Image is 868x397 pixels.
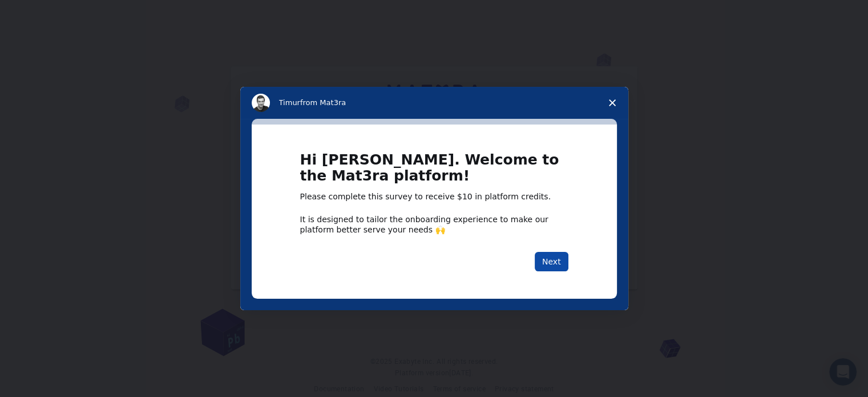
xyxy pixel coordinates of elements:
[252,94,270,112] img: Profile image for Timur
[279,98,300,107] span: Timur
[300,152,568,191] h1: Hi [PERSON_NAME]. Welcome to the Mat3ra platform!
[300,98,346,107] span: from Mat3ra
[596,87,628,119] span: Close survey
[23,8,63,18] span: Soporte
[300,191,568,203] div: Please complete this survey to receive $10 in platform credits.
[535,252,568,271] button: Next
[300,214,568,235] div: It is designed to tailor the onboarding experience to make our platform better serve your needs 🙌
